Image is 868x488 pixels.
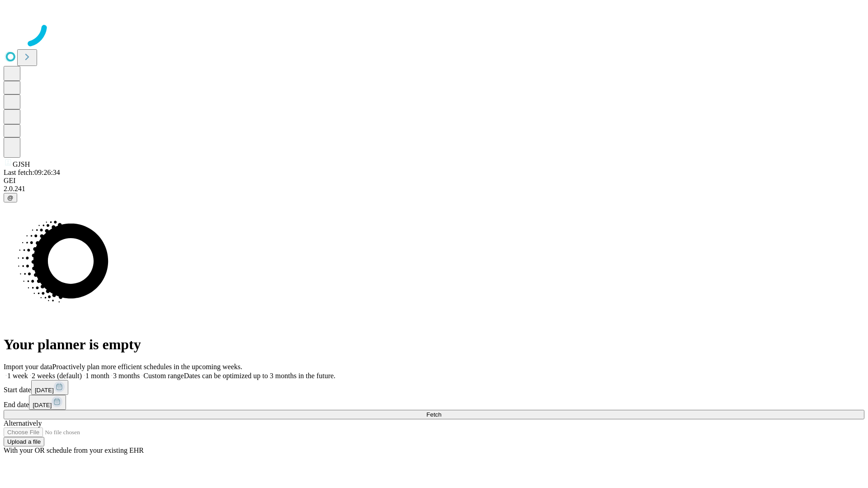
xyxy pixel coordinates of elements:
[184,372,335,380] span: Dates can be optimized up to 3 months in the future.
[4,336,864,353] h1: Your planner is empty
[143,372,184,380] span: Custom range
[4,395,864,410] div: End date
[29,395,66,410] button: [DATE]
[4,169,60,176] span: Last fetch: 09:26:34
[31,380,68,395] button: [DATE]
[13,160,30,168] span: GJSH
[4,185,864,193] div: 2.0.241
[426,411,441,418] span: Fetch
[85,372,109,380] span: 1 month
[4,446,144,454] span: With your OR schedule from your existing EHR
[4,419,42,427] span: Alternatively
[52,363,242,371] span: Proactively plan more efficient schedules in the upcoming weeks.
[4,193,17,202] button: @
[33,402,52,408] span: [DATE]
[7,194,14,201] span: @
[7,372,28,380] span: 1 week
[4,437,44,446] button: Upload a file
[4,177,864,185] div: GEI
[4,410,864,419] button: Fetch
[35,387,54,394] span: [DATE]
[4,380,864,395] div: Start date
[32,372,82,380] span: 2 weeks (default)
[4,363,52,371] span: Import your data
[113,372,140,380] span: 3 months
